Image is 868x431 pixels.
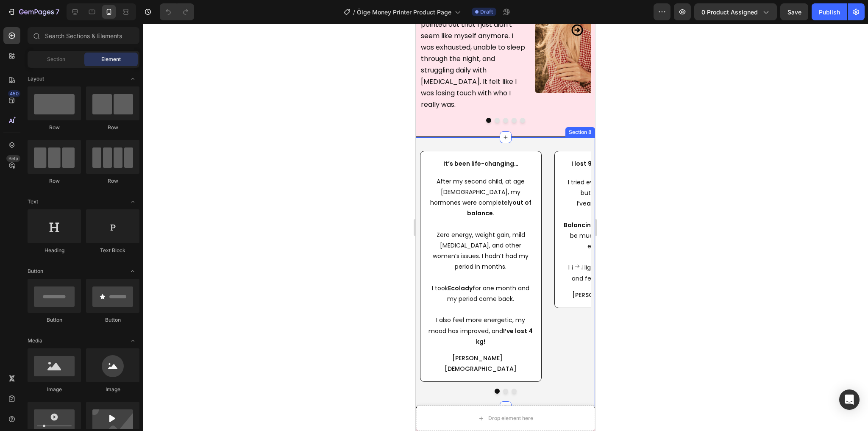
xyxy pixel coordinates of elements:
button: Dot [96,365,101,370]
div: Button [86,316,139,324]
button: Dot [104,94,109,99]
span: Save [787,8,801,16]
button: Save [780,3,808,20]
strong: I lost 9 kg in about 4 months [156,136,243,144]
div: Row [28,124,81,131]
div: 450 [8,90,20,97]
div: Open Intercom Messenger [839,389,860,410]
p: I also feel more energetic, my mood has improved, and [12,291,118,323]
div: Button [28,316,81,324]
strong: Ecolady [32,260,57,269]
input: Search Sections & Elements [28,27,139,44]
div: Publish [819,8,840,17]
div: Row [86,124,139,131]
div: Row [86,177,139,185]
p: 7 [56,7,59,17]
button: 7 [3,3,63,20]
strong: actually seen results. [171,175,237,184]
span: Text [28,198,38,206]
span: Button [28,267,43,275]
div: Row [28,177,81,185]
button: Dot [87,365,92,370]
span: / [353,8,355,17]
strong: out of balance. [51,175,116,194]
span: Toggle open [126,195,139,209]
span: Media [28,337,42,345]
span: 0 product assigned [701,8,758,17]
p: I took for one month and my period came back. [12,259,118,281]
strong: I’ve lost 4 kg! [60,303,117,322]
div: Section 8 [151,105,178,112]
div: Undo/Redo [160,3,194,20]
button: Dot [79,94,84,99]
div: Image [28,386,81,393]
button: Carousel Next Arrow [155,236,168,249]
button: 0 product assigned [694,3,777,20]
div: Text Block [86,247,139,254]
button: Publish [812,3,847,20]
p: Zero energy, weight gain, mild [MEDICAL_DATA], and other women’s issues. I hadn’t had my period i... [12,195,118,249]
span: Toggle open [126,334,139,348]
p: I tried everything to lose weight, but this is the first time I’ve [146,153,253,186]
span: Toggle open [126,264,139,278]
p: After my second child, at age [DEMOGRAPHIC_DATA], my hormones were completely [12,153,118,195]
span: Draft [480,8,493,16]
button: Dot [96,94,101,99]
div: Heading [28,247,81,254]
p: I feel lighter, have , and feel more confident too! [146,239,253,260]
span: Layout [28,75,44,83]
button: Dot [70,94,75,99]
strong: It’s been life-changing… [28,136,103,144]
strong: Balancing my hormones [148,197,223,206]
div: Image [86,386,139,393]
span: Toggle open [126,72,139,86]
span: Õige Money Printer Product Page [357,8,451,17]
span: Section [47,56,65,63]
div: Beta [6,155,20,162]
p: seems to be much more effective than exercise or dieting. [146,185,253,228]
p: [PERSON_NAME] [DEMOGRAPHIC_DATA] [12,329,118,350]
span: Element [101,56,121,63]
button: Dot [87,94,92,99]
iframe: Design area [416,24,595,431]
button: Dot [79,365,84,370]
p: [PERSON_NAME] 47 metų [146,266,253,277]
